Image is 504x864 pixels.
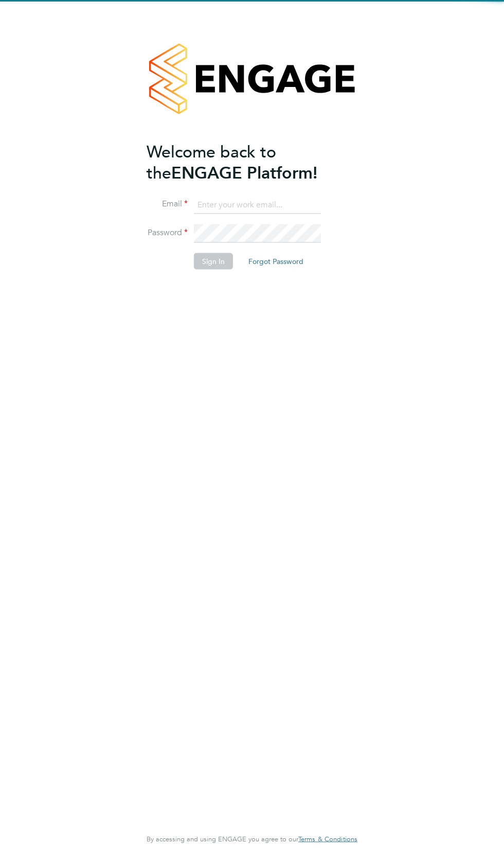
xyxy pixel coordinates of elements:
[194,196,321,214] input: Enter your work email...
[298,835,357,843] a: Terms & Conditions
[298,835,357,843] span: Terms & Conditions
[147,142,276,183] span: Welcome back to the
[147,835,357,843] span: By accessing and using ENGAGE you agree to our
[194,253,233,270] button: Sign In
[147,227,188,238] label: Password
[240,253,312,270] button: Forgot Password
[147,141,347,183] h2: ENGAGE Platform!
[147,199,188,209] label: Email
